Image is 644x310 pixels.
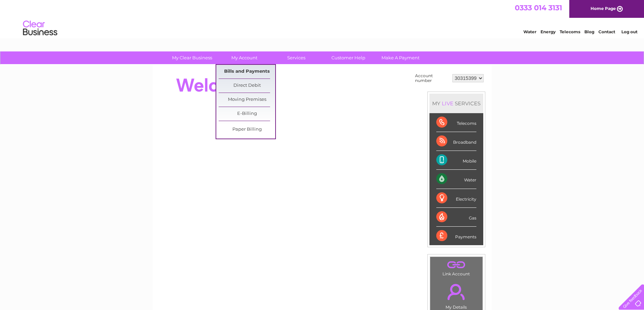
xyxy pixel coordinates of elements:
a: Paper Billing [219,123,275,136]
a: . [432,280,481,304]
div: Broadband [436,132,476,151]
a: Blog [584,29,594,34]
a: 0333 014 3131 [515,3,562,12]
a: Customer Help [320,51,377,64]
td: Link Account [430,257,483,278]
a: My Clear Business [164,51,220,64]
div: Telecoms [436,113,476,132]
div: Gas [436,208,476,227]
img: logo.png [23,18,58,39]
a: Water [523,29,536,34]
a: E-Billing [219,107,275,121]
a: Direct Debit [219,79,275,93]
div: Water [436,170,476,189]
a: Contact [598,29,615,34]
a: Bills and Payments [219,65,275,79]
a: Services [268,51,325,64]
div: MY SERVICES [429,94,483,113]
div: Electricity [436,189,476,208]
td: Account number [413,72,451,85]
a: Energy [540,29,556,34]
a: Moving Premises [219,93,275,107]
a: My Account [216,51,272,64]
div: Payments [436,227,476,245]
div: Clear Business is a trading name of Verastar Limited (registered in [GEOGRAPHIC_DATA] No. 3667643... [160,4,484,33]
a: . [432,259,481,271]
a: Telecoms [560,29,580,34]
a: Log out [621,29,637,34]
div: Mobile [436,151,476,170]
div: LIVE [440,100,455,107]
a: Make A Payment [372,51,429,64]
